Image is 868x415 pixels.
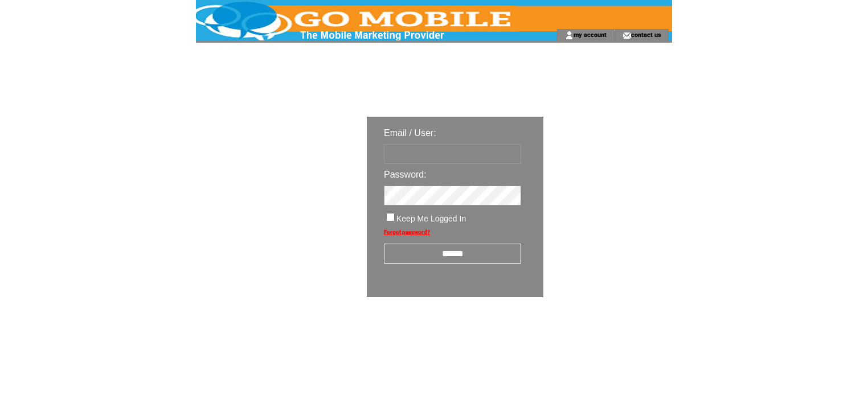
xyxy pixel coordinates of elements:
[384,170,427,179] span: Password:
[384,128,436,138] span: Email / User:
[565,31,574,40] img: account_icon.gif;jsessionid=97CCD3584E9D6C136505FCD940BA919F
[574,31,607,38] a: my account
[396,214,466,223] span: Keep Me Logged In
[384,229,430,235] a: Forgot password?
[623,31,631,40] img: contact_us_icon.gif;jsessionid=97CCD3584E9D6C136505FCD940BA919F
[631,31,661,38] a: contact us
[576,326,633,340] img: transparent.png;jsessionid=97CCD3584E9D6C136505FCD940BA919F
